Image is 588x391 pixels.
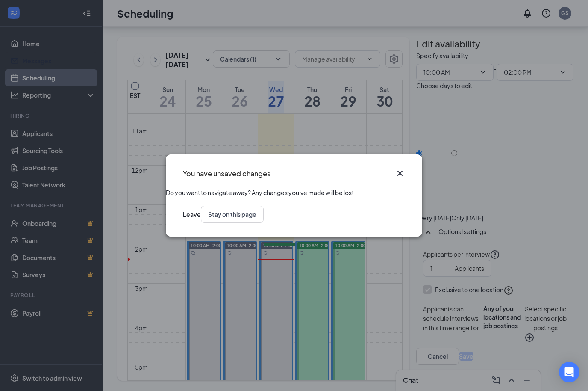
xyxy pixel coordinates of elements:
[183,168,270,179] h3: You have unsaved changes
[166,188,422,197] div: Do you want to navigate away? Any changes you've made will be lost
[183,206,201,223] button: Leave
[201,206,264,223] button: Stay on this page
[559,362,579,382] div: Open Intercom Messenger
[395,168,405,178] button: Close
[395,168,405,178] svg: Cross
